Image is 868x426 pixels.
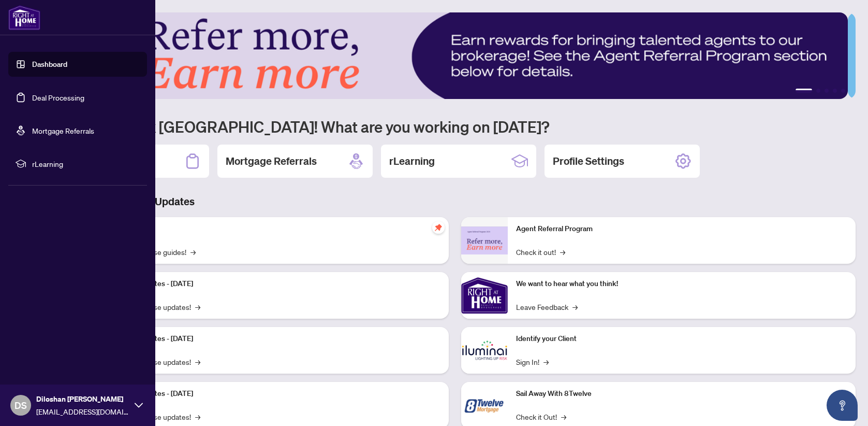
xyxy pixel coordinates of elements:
[432,221,445,234] span: pushpin
[54,117,856,136] h1: Welcome back [GEOGRAPHIC_DATA]! What are you working on [DATE]?
[195,356,200,367] span: →
[36,393,129,405] span: Diloshan [PERSON_NAME]
[109,223,440,235] p: Self-Help
[14,398,27,413] span: DS
[827,390,858,421] button: Open asap
[226,154,317,168] h2: Mortgage Referrals
[195,301,200,313] span: →
[109,278,440,290] p: Platform Updates - [DATE]
[109,333,440,345] p: Platform Updates - [DATE]
[36,406,129,417] span: [EMAIL_ADDRESS][DOMAIN_NAME]
[389,154,435,168] h2: rLearning
[516,301,578,313] a: Leave Feedback→
[461,272,508,319] img: We want to hear what you think!
[54,12,848,99] img: Slide 0
[516,278,848,290] p: We want to hear what you think!
[195,411,200,422] span: →
[32,126,94,135] a: Mortgage Referrals
[560,246,565,258] span: →
[461,327,508,374] img: Identify your Client
[796,89,812,93] button: 1
[516,411,566,422] a: Check it Out!→
[8,5,40,30] img: logo
[516,223,848,235] p: Agent Referral Program
[825,89,829,93] button: 3
[833,89,837,93] button: 4
[516,388,848,400] p: Sail Away With 8Twelve
[516,333,848,345] p: Identify your Client
[32,93,84,102] a: Deal Processing
[543,356,549,367] span: →
[190,246,196,258] span: →
[841,89,845,93] button: 5
[32,60,67,69] a: Dashboard
[553,154,624,168] h2: Profile Settings
[54,194,856,209] h3: Brokerage & Industry Updates
[561,411,566,422] span: →
[516,356,549,367] a: Sign In!→
[572,301,578,313] span: →
[516,246,565,258] a: Check it out!→
[816,89,820,93] button: 2
[461,226,508,255] img: Agent Referral Program
[109,388,440,400] p: Platform Updates - [DATE]
[32,158,140,169] span: rLearning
